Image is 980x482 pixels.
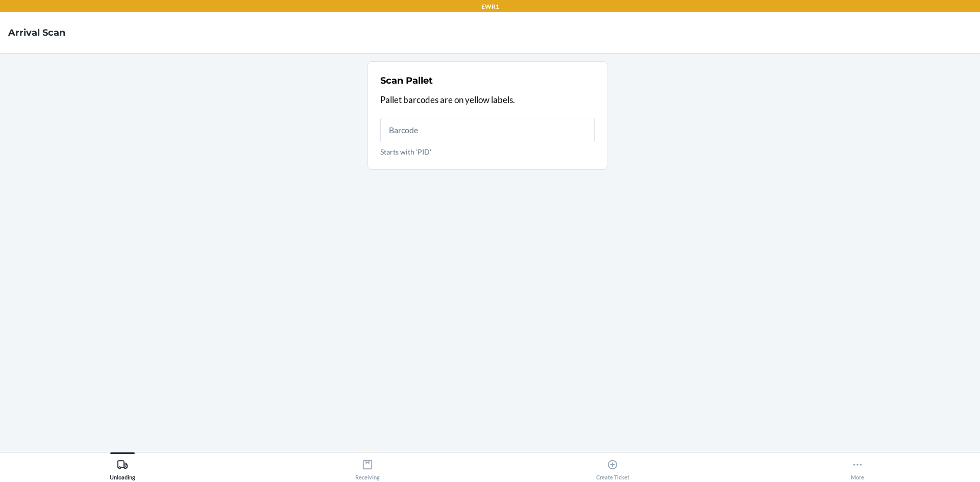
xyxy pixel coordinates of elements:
div: Receiving [355,455,380,480]
p: Starts with 'PID' [380,146,595,157]
div: Create Ticket [596,455,629,480]
input: Starts with 'PID' [380,118,595,142]
div: More [851,455,864,480]
h4: Arrival Scan [8,26,65,39]
p: EWR1 [481,2,499,11]
button: Create Ticket [490,452,735,480]
h2: Scan Pallet [380,74,433,87]
button: More [735,452,980,480]
p: Pallet barcodes are on yellow labels. [380,93,595,107]
button: Receiving [245,452,490,480]
div: Unloading [110,455,135,480]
